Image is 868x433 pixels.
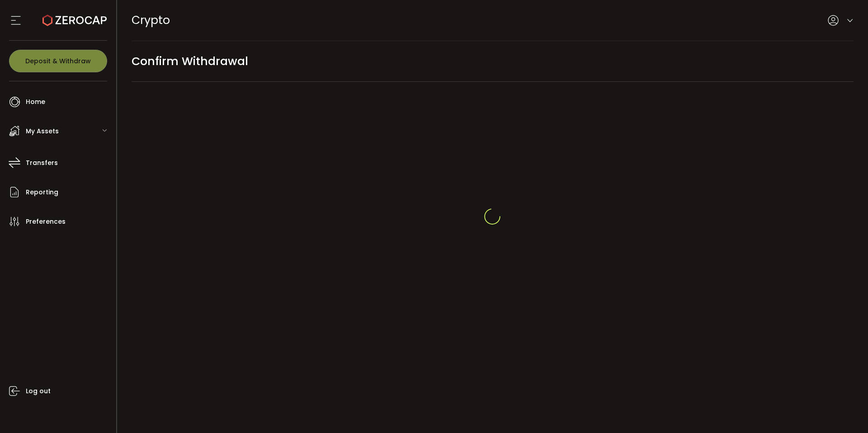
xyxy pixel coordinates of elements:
span: Transfers [26,156,58,169]
span: Log out [26,385,51,398]
button: Deposit & Withdraw [9,50,107,72]
span: Reporting [26,186,58,199]
span: My Assets [26,125,59,138]
span: Deposit & Withdraw [25,58,91,64]
span: Home [26,95,45,108]
span: Preferences [26,215,66,228]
